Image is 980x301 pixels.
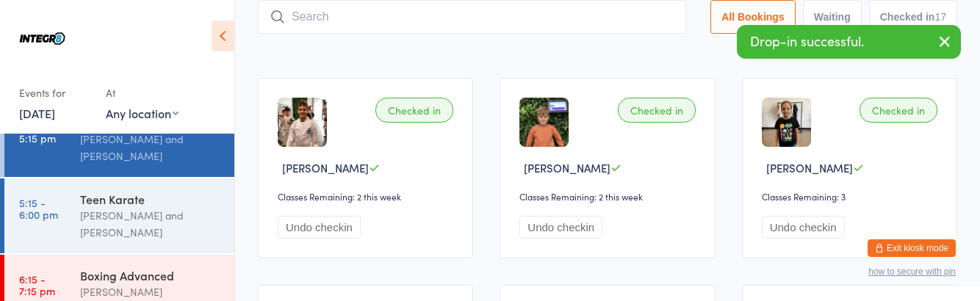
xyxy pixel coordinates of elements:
[19,197,58,220] time: 5:15 - 6:00 pm
[860,98,937,123] div: Checked in
[868,239,956,257] button: Exit kiosk mode
[80,191,222,207] div: Teen Karate
[934,11,946,23] div: 17
[737,25,961,59] div: Drop-in successful.
[278,98,327,147] img: image1737760130.png
[80,131,222,164] div: [PERSON_NAME] and [PERSON_NAME]
[868,266,956,277] button: how to secure with pin
[375,98,453,123] div: Checked in
[19,81,91,105] div: Events for
[80,207,222,241] div: [PERSON_NAME] and [PERSON_NAME]
[618,98,696,123] div: Checked in
[524,160,610,175] span: [PERSON_NAME]
[519,216,602,239] button: Undo checkin
[19,105,55,121] a: [DATE]
[766,160,853,175] span: [PERSON_NAME]
[762,190,942,203] div: Classes Remaining: 3
[19,120,56,144] time: 4:30 - 5:15 pm
[4,102,234,177] a: 4:30 -5:15 pmJunior Karate[PERSON_NAME] and [PERSON_NAME]
[106,105,179,121] div: Any location
[519,190,699,203] div: Classes Remaining: 2 this week
[762,216,845,239] button: Undo checkin
[80,283,222,300] div: [PERSON_NAME]
[519,98,569,147] img: image1750663338.png
[19,273,55,297] time: 6:15 - 7:15 pm
[15,11,70,66] img: Integr8 Bentleigh
[278,190,458,203] div: Classes Remaining: 2 this week
[4,178,234,253] a: 5:15 -6:00 pmTeen Karate[PERSON_NAME] and [PERSON_NAME]
[762,98,811,147] img: image1738362559.png
[80,267,222,283] div: Boxing Advanced
[282,160,369,175] span: [PERSON_NAME]
[106,81,179,105] div: At
[278,216,361,239] button: Undo checkin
